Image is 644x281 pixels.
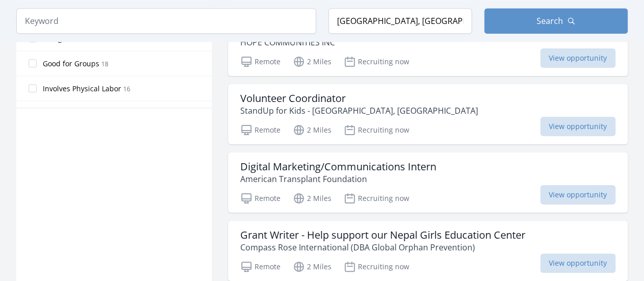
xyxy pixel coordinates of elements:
[293,192,331,205] p: 2 Miles
[540,253,615,273] span: View opportunity
[43,59,99,69] span: Good for Groups
[228,16,628,76] a: Period Kits HOPE COMMUNITIES INC Remote 2 Miles Recruiting now View opportunity
[43,84,121,94] span: Involves Physical Labor
[293,56,331,68] p: 2 Miles
[240,36,335,48] p: HOPE COMMUNITIES INC
[101,60,108,68] span: 18
[540,185,615,205] span: View opportunity
[228,84,628,144] a: Volunteer Coordinator StandUp for Kids - [GEOGRAPHIC_DATA], [GEOGRAPHIC_DATA] Remote 2 Miles Recr...
[123,85,130,93] span: 16
[344,124,409,136] p: Recruiting now
[293,124,331,136] p: 2 Miles
[484,8,628,34] button: Search
[293,261,331,273] p: 2 Miles
[16,8,316,34] input: Keyword
[240,229,525,241] h3: Grant Writer - Help support our Nepal Girls Education Center
[344,261,409,273] p: Recruiting now
[228,152,628,213] a: Digital Marketing/Communications Intern American Transplant Foundation Remote 2 Miles Recruiting ...
[240,192,281,205] p: Remote
[240,173,436,185] p: American Transplant Foundation
[29,59,37,67] input: Good for Groups 18
[228,221,628,281] a: Grant Writer - Help support our Nepal Girls Education Center Compass Rose International (DBA Glob...
[240,56,281,68] p: Remote
[240,105,478,117] p: StandUp for Kids - [GEOGRAPHIC_DATA], [GEOGRAPHIC_DATA]
[29,84,37,92] input: Involves Physical Labor 16
[328,8,472,34] input: Location
[240,261,281,273] p: Remote
[240,124,281,136] p: Remote
[344,56,409,68] p: Recruiting now
[344,192,409,205] p: Recruiting now
[540,48,615,68] span: View opportunity
[240,92,478,105] h3: Volunteer Coordinator
[240,161,436,173] h3: Digital Marketing/Communications Intern
[240,241,525,253] p: Compass Rose International (DBA Global Orphan Prevention)
[537,15,563,27] span: Search
[540,117,615,136] span: View opportunity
